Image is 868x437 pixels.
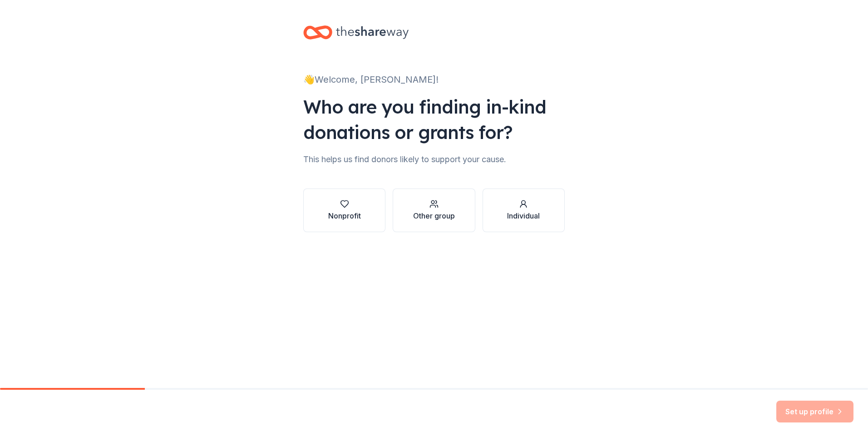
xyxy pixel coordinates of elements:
[303,189,385,232] button: Nonprofit
[393,189,475,232] button: Other group
[303,152,565,167] div: This helps us find donors likely to support your cause.
[483,189,565,232] button: Individual
[507,210,540,221] div: Individual
[413,210,455,221] div: Other group
[303,72,565,87] div: 👋 Welcome, [PERSON_NAME]!
[328,210,361,221] div: Nonprofit
[303,94,565,145] div: Who are you finding in-kind donations or grants for?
